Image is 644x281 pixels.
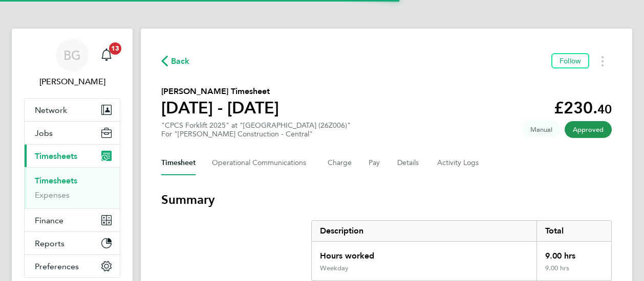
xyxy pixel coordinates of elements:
[560,56,581,65] span: Follow
[161,85,279,98] h2: [PERSON_NAME] Timesheet
[35,151,77,161] span: Timesheets
[35,105,67,115] span: Network
[554,98,612,118] app-decimal: £230.
[597,102,612,116] span: 40
[522,121,561,138] span: This timesheet was manually created.
[161,192,612,208] h3: Summary
[35,262,79,271] span: Preferences
[25,99,120,121] button: Network
[161,151,196,175] button: Timesheet
[212,151,311,175] button: Operational Communications
[536,264,611,280] div: 9.00 hrs
[25,232,120,254] button: Reports
[109,42,121,55] span: 13
[35,176,77,185] a: Timesheets
[25,122,120,144] button: Jobs
[24,76,120,88] span: Bradley George
[96,39,117,72] a: 13
[35,128,53,138] span: Jobs
[24,39,120,88] a: BG[PERSON_NAME]
[171,55,190,67] span: Back
[328,151,352,175] button: Charge
[25,209,120,231] button: Finance
[63,49,81,62] span: BG
[369,151,381,175] button: Pay
[161,121,351,138] div: "CPCS Forklift 2025" at "[GEOGRAPHIC_DATA] (26Z006)"
[25,167,120,208] div: Timesheets
[312,221,536,241] div: Description
[25,255,120,277] button: Preferences
[536,242,611,264] div: 9.00 hrs
[312,242,536,264] div: Hours worked
[536,221,611,241] div: Total
[35,190,70,200] a: Expenses
[551,53,589,68] button: Follow
[35,216,63,225] span: Finance
[397,151,421,175] button: Details
[161,98,279,118] h1: [DATE] - [DATE]
[320,264,349,272] div: Weekday
[161,130,351,138] div: For "[PERSON_NAME] Construction - Central"
[311,220,612,281] div: Summary
[35,239,65,248] span: Reports
[25,145,120,167] button: Timesheets
[593,53,612,69] button: Timesheets Menu
[565,121,612,138] span: This timesheet has been approved.
[161,55,190,67] button: Back
[437,151,480,175] button: Activity Logs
